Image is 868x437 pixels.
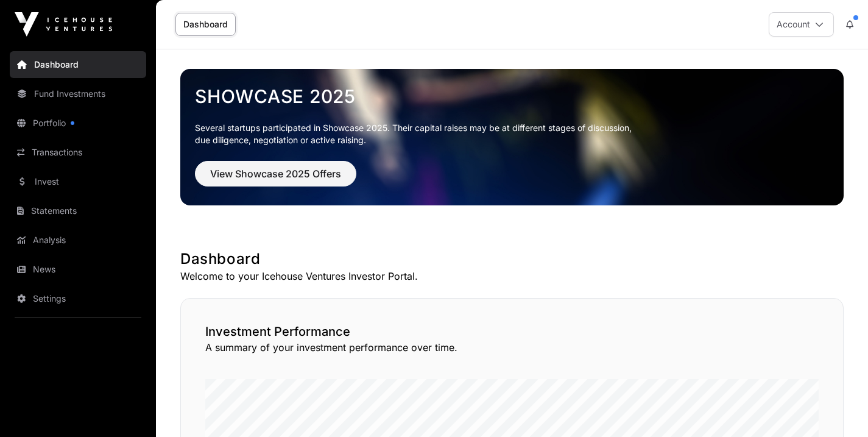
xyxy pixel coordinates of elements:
[205,340,819,355] p: A summary of your investment performance over time.
[180,249,844,269] h1: Dashboard
[195,173,356,185] a: View Showcase 2025 Offers
[205,323,819,340] h2: Investment Performance
[10,110,146,137] a: Portfolio
[10,168,146,195] a: Invest
[10,80,146,107] a: Fund Investments
[195,85,829,107] a: Showcase 2025
[180,69,844,205] img: Showcase 2025
[10,51,146,78] a: Dashboard
[210,166,341,181] span: View Showcase 2025 Offers
[10,256,146,283] a: News
[180,269,844,283] p: Welcome to your Icehouse Ventures Investor Portal.
[195,161,356,187] button: View Showcase 2025 Offers
[10,285,146,312] a: Settings
[10,197,146,224] a: Statements
[195,122,829,146] p: Several startups participated in Showcase 2025. Their capital raises may be at different stages o...
[10,139,146,166] a: Transactions
[769,12,834,37] button: Account
[15,12,112,37] img: Icehouse Ventures Logo
[10,227,146,254] a: Analysis
[175,13,236,36] a: Dashboard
